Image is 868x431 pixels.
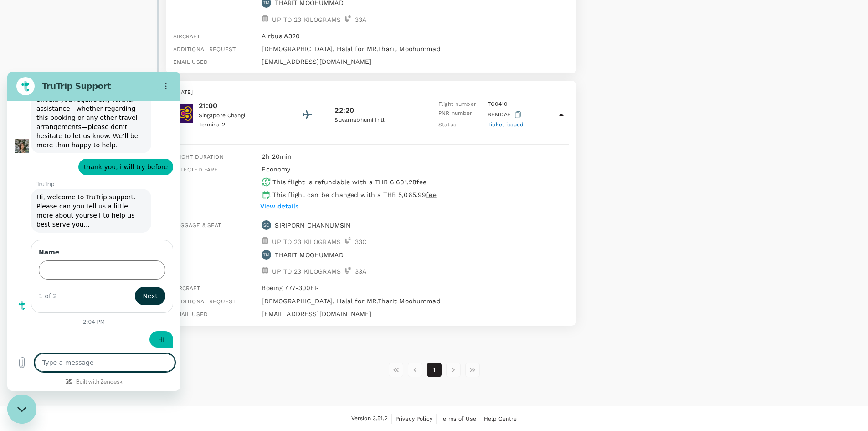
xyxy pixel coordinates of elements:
div: : [252,161,258,217]
p: SC [263,222,269,228]
span: Email used [173,311,208,317]
p: 2h 20min [262,152,569,161]
iframe: Messaging window [7,72,180,391]
p: TruTrip [29,109,173,116]
p: THARIT MOOHUMMAD [275,250,343,260]
span: Additional request [173,298,236,305]
p: TM [263,252,270,258]
a: Terms of Use [440,414,476,424]
div: : [252,148,258,161]
span: thank you, i will try before [77,91,160,100]
a: Built with Zendesk: Visit the Zendesk website in a new tab [69,308,115,314]
img: seat-icon [344,267,351,274]
span: Privacy Policy [395,415,432,422]
button: page 1 [427,363,442,377]
span: Flight duration [173,154,224,160]
p: 2:04 PM [76,247,98,254]
p: [EMAIL_ADDRESS][DOMAIN_NAME] [262,57,569,66]
button: Next [128,215,158,234]
p: Terminal 2 [199,120,281,130]
div: : [252,293,258,306]
div: : [252,28,258,41]
p: UP TO 23 KILOGRAMS [272,237,341,246]
span: Terms of Use [440,415,476,422]
nav: pagination navigation [386,363,482,377]
p: UP TO 23 KILOGRAMS [272,267,341,276]
div: : [252,306,258,318]
p: SIRIPORN CHANNUMSIN [275,221,350,230]
span: Next [135,219,150,230]
span: Baggage & seat [173,222,221,228]
p: [DATE] [175,88,567,97]
img: seat-icon [344,237,351,244]
img: seat-icon [344,15,351,22]
div: Boeing 777-300ER [258,280,569,292]
p: : [482,100,484,109]
p: Flight number [438,100,478,109]
p: [EMAIL_ADDRESS][DOMAIN_NAME] [262,309,569,318]
span: Aircraft [173,33,200,40]
p: TG 0410 [488,100,507,109]
p: 33 A [355,15,366,24]
img: baggage-icon [262,15,268,22]
p: BEMDAF [488,109,523,120]
p: : [482,109,484,120]
span: Ticket issued [488,121,524,128]
span: Selected fare [173,166,218,173]
p: 33 A [355,267,366,276]
p: : [482,120,484,130]
button: Upload file [5,282,24,300]
div: [DEMOGRAPHIC_DATA], Halal for MR.Tharit Moohummad [258,41,569,53]
p: Suvarnabhumi Intl [334,116,416,125]
p: Status [438,120,478,130]
span: fee [416,178,426,186]
p: PNR number [438,109,478,120]
p: 21:00 [199,100,281,111]
div: 1 of 2 [31,220,50,229]
img: baggage-icon [262,237,268,244]
span: Hi, welcome to TruTrip support. Please can you tell us a little more about yourself to help us be... [29,121,139,157]
p: UP TO 23 KILOGRAMS [272,15,341,24]
img: Thai Airways International [175,104,193,123]
span: Version 3.51.2 [351,414,388,423]
span: Help Centre [484,415,517,422]
div: : [252,53,258,66]
button: View details [258,199,301,213]
div: Airbus A320 [258,28,569,41]
p: This flight can be changed with a THB 5,065.99 [272,190,436,199]
a: Help Centre [484,414,517,424]
a: Privacy Policy [395,414,432,424]
span: Additional request [173,46,236,52]
p: View details [260,202,298,211]
div: : [252,41,258,53]
img: baggage-icon [262,267,268,274]
div: : [252,280,258,292]
p: This flight is refundable with a THB 6,601.28 [272,177,426,187]
span: fee [426,191,436,198]
span: Email used [173,59,208,65]
p: 33 C [355,237,367,246]
span: Aircraft [173,285,200,291]
p: Singapore Changi [199,111,281,120]
div: : [252,217,258,280]
label: Name [31,176,158,185]
iframe: Button to launch messaging window, conversation in progress [7,395,36,424]
div: [DEMOGRAPHIC_DATA], Halal for MR.Tharit Moohummad [258,293,569,306]
p: economy [262,165,290,174]
span: Hi [148,263,160,272]
p: 22:20 [334,105,354,116]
